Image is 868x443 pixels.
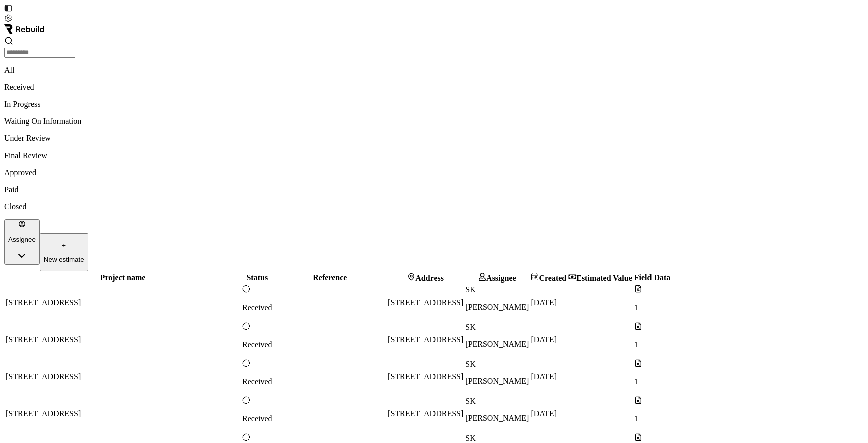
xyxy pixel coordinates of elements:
p: 1 [634,377,671,386]
td: [STREET_ADDRESS] [387,396,464,432]
div: Address [388,273,463,283]
img: Rebuild [4,24,44,34]
p: [PERSON_NAME] [465,303,529,312]
p: Under Review [4,134,864,143]
td: [STREET_ADDRESS] [387,284,464,321]
p: New estimate [44,256,84,263]
p: [DATE] [531,372,566,381]
td: [STREET_ADDRESS] [387,322,464,358]
span: SK [465,323,475,331]
span: SK [465,360,475,368]
td: [STREET_ADDRESS] [387,359,464,395]
p: Received [242,414,272,423]
p: [PERSON_NAME] [465,414,529,423]
p: Received [4,83,864,92]
div: Reference [274,273,386,282]
button: Assignee [4,219,40,265]
div: Field Data [634,273,671,282]
span: SK [465,434,475,442]
p: 1 [634,340,671,349]
span: SK [465,397,475,405]
p: [DATE] [531,409,566,418]
div: Created [531,273,566,283]
img: toggle sidebar [4,4,12,12]
p: [DATE] [531,298,566,307]
div: Status [242,273,272,282]
p: [STREET_ADDRESS] [6,372,240,381]
p: Final Review [4,151,864,160]
div: Estimated Value [568,273,632,283]
p: 1 [634,303,671,312]
p: [PERSON_NAME] [465,340,529,349]
p: Received [242,303,272,312]
p: + [44,242,84,249]
p: [STREET_ADDRESS] [6,298,240,307]
p: Paid [4,185,864,194]
p: Received [242,377,272,386]
p: [STREET_ADDRESS] [6,335,240,344]
p: All [4,66,864,75]
div: Assignee [465,273,529,283]
p: Waiting On Information [4,117,864,126]
p: [STREET_ADDRESS] [6,409,240,418]
p: In Progress [4,100,864,109]
div: Project name [6,273,240,282]
p: Closed [4,202,864,211]
p: [PERSON_NAME] [465,377,529,386]
p: Received [242,340,272,349]
span: SK [465,285,475,294]
p: 1 [634,414,671,423]
button: +New estimate [40,233,88,271]
p: Approved [4,168,864,177]
p: Assignee [8,236,36,243]
p: [DATE] [531,335,566,344]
